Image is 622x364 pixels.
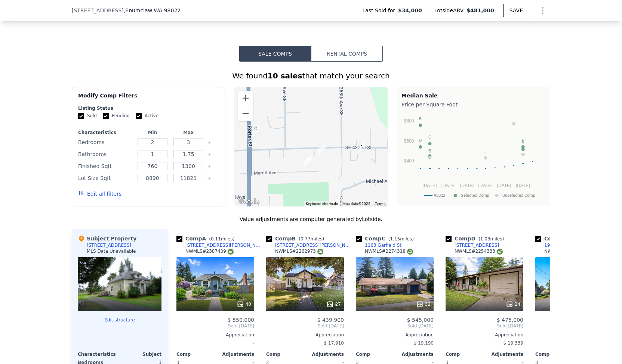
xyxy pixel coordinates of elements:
[401,110,545,203] svg: A chart.
[401,92,545,99] div: Median Sale
[407,317,434,323] span: $ 545,000
[208,165,211,168] button: Clear
[228,249,234,255] img: NWMLS Logo
[208,153,211,156] button: Clear
[535,242,604,248] a: 1957 [PERSON_NAME] Ave
[522,138,524,143] text: F
[78,137,133,147] div: Bedrooms
[446,332,523,338] div: Appreciation
[428,147,431,152] text: E
[342,202,370,206] span: Map data ©2025
[176,323,254,329] span: Sold [DATE]
[238,106,253,121] button: Zoom out
[306,201,338,206] button: Keyboard shortcuts
[78,190,121,197] button: Edit all filters
[176,332,254,338] div: Appreciation
[484,149,487,153] text: J
[365,242,401,248] div: 1163 Garfield St
[120,351,161,357] div: Subject
[535,235,596,242] div: Comp E
[521,146,524,150] text: H
[401,99,545,110] div: Price per Square Foot
[301,152,315,171] div: 1321 Merritt Ave
[136,113,158,119] label: Active
[305,351,344,357] div: Adjustments
[497,249,503,255] img: NWMLS Logo
[78,149,133,159] div: Bathrooms
[266,351,305,357] div: Comp
[434,193,445,198] text: 98022
[136,130,169,136] div: Min
[78,317,161,323] button: Edit structure
[78,130,133,136] div: Characteristics
[78,161,133,171] div: Finished Sqft
[208,141,211,144] button: Clear
[446,235,507,242] div: Comp D
[78,105,219,111] div: Listing Status
[478,183,492,188] text: [DATE]
[176,338,254,348] div: -
[365,248,413,255] div: NWMLS # 2274318
[266,332,344,338] div: Appreciation
[356,242,401,248] a: 1163 Garfield St
[484,351,523,357] div: Adjustments
[237,301,251,308] div: 40
[275,242,353,248] div: [STREET_ADDRESS][PERSON_NAME]
[301,236,311,242] span: 0.77
[326,301,341,308] div: 27
[72,71,550,81] div: We found that match your search
[455,242,499,248] div: [STREET_ADDRESS]
[78,113,97,119] label: Sold
[78,92,219,105] div: Modify Comp Filters
[185,242,263,248] div: [STREET_ADDRESS][PERSON_NAME]
[103,113,109,119] input: Pending
[385,236,417,242] span: ( miles)
[356,323,434,329] span: Sold [DATE]
[428,135,431,139] text: C
[215,351,254,357] div: Adjustments
[544,248,592,255] div: NWMLS # 2253696
[395,351,434,357] div: Adjustments
[466,7,494,13] span: $481,000
[404,158,414,164] text: $400
[461,193,489,198] text: Selected Comp
[503,4,529,17] button: SAVE
[176,235,237,242] div: Comp A
[446,351,484,357] div: Comp
[228,317,254,323] span: $ 550,000
[249,122,263,141] div: 3335 Porter St
[78,235,136,242] div: Subject Property
[356,351,395,357] div: Comp
[78,173,133,183] div: Lot Size Sqft
[266,323,344,329] span: Sold [DATE]
[362,7,398,14] span: Last Sold for
[72,215,550,223] div: Value adjustments are computer generated by Lotside .
[206,236,237,242] span: ( miles)
[324,340,344,346] span: $ 17,910
[317,317,344,323] span: $ 439,900
[136,113,142,119] input: Active
[455,248,503,255] div: NWMLS # 2254333
[506,301,520,308] div: 24
[239,46,311,62] button: Sale Comps
[185,248,234,255] div: NWMLS # 2387409
[354,139,369,158] div: 26827 SE 432nd St
[78,351,120,357] div: Characteristics
[356,235,417,242] div: Comp C
[504,340,523,346] span: $ 19,339
[266,235,327,242] div: Comp B
[124,7,181,14] span: , Enumclaw
[268,71,302,80] strong: 10 sales
[423,183,437,188] text: [DATE]
[238,91,253,106] button: Zoom in
[414,340,434,346] span: $ 19,190
[522,140,525,145] text: A
[502,193,535,198] text: Unselected Comp
[152,7,181,13] span: , WA 98022
[176,351,215,357] div: Comp
[535,3,550,18] button: Show Options
[441,183,456,188] text: [DATE]
[516,183,530,188] text: [DATE]
[87,248,136,254] div: MLS Data Unavailable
